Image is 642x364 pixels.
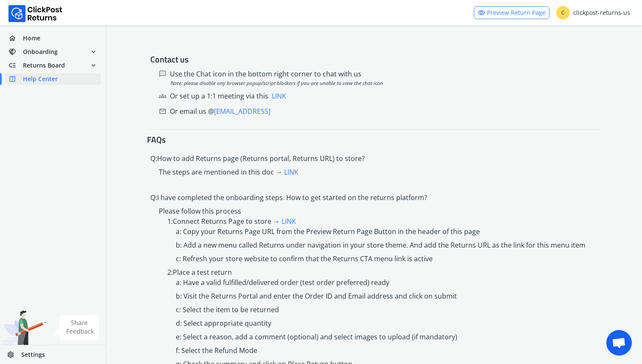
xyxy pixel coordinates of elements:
[176,332,598,342] div: e : Select a reason, add a comment (optional) and select images to upload (if mandatory)
[7,349,21,361] span: settings
[176,318,598,328] div: d : Select appropriate quantity
[150,192,598,203] div: Q: I have completed the onboarding steps. How to get started on the returns platform?
[8,73,23,85] span: help_center
[23,75,58,83] span: Help Center
[474,6,549,19] a: visibilityPreview Return Page
[176,226,598,237] div: a : Copy your Returns Page URL from the Preview Return Page Button in the header of this page
[284,167,298,177] a: LINK
[159,167,598,177] div: The steps are mentioned in this doc →
[159,105,598,117] div: Or email us @
[176,277,598,288] div: a : Have a valid fulfilled/delivered order (test order preferred) ready
[176,254,598,264] div: c : Refresh your store website to confirm that the Returns CTA menu link is active
[171,80,598,87] div: Note: please disable any browser popup/script blockers if you are unable to view the chat icon
[5,73,101,85] a: help_centerHelp Center
[214,106,270,116] a: [EMAIL_ADDRESS]
[272,91,286,101] a: LINK
[606,330,632,356] div: Open chat
[159,105,166,117] span: email
[23,61,65,70] span: Returns Board
[5,32,101,44] a: homeHome
[8,59,23,71] span: low_priority
[21,350,45,359] span: Settings
[159,68,598,80] div: Use the Chat icon in the bottom right corner to chat with us
[23,48,58,56] span: Onboarding
[556,6,570,20] span: C
[147,135,601,145] h4: FAQs
[176,291,598,301] div: b : Visit the Returns Portal and enter the Order ID and Email address and click on submit
[176,240,598,250] div: b : Add a new menu called Returns under navigation in your store theme. And add the Returns URL a...
[23,34,40,42] span: Home
[282,217,296,226] a: LINK
[150,153,598,164] div: Q: How to add Returns page (Returns portal, Returns URL) to store?
[478,7,485,19] span: visibility
[159,90,598,102] div: Or set up a 1:1 meeting via this
[150,54,598,65] h4: Contact us
[90,59,97,71] span: expand_more
[167,216,598,264] div: 1 : Connect Returns Page to store →
[90,46,97,58] span: expand_more
[556,6,630,20] div: clickpost-returns-us
[176,345,598,356] div: f : Select the Refund Mode
[159,90,166,102] span: groups
[159,68,166,80] span: textsms
[8,5,62,22] img: Logo
[8,32,23,44] span: home
[8,46,23,58] span: handshake
[53,315,99,340] img: share feedback
[176,305,598,315] div: c : Select the item to be returned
